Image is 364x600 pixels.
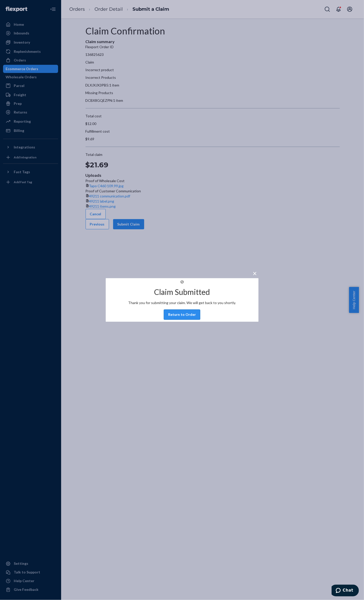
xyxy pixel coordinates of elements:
[332,585,359,597] iframe: Opens a widget where you can chat to one of our agents
[164,310,200,320] button: Return to Order
[253,269,257,278] span: ×
[128,301,236,306] p: Thank you for submitting your claim. We will get back to you shortly.
[154,288,210,296] h2: Claim Submitted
